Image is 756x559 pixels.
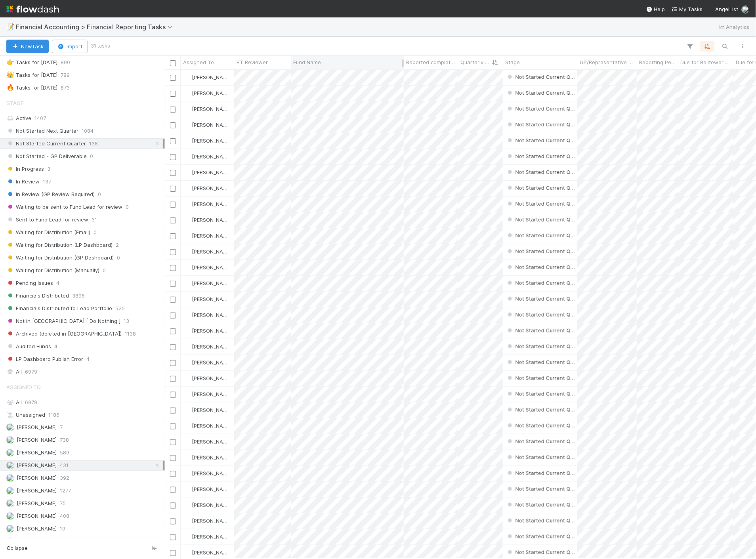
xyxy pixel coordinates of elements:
div: Not Started Current Quarter [506,422,577,429]
span: [PERSON_NAME] [192,233,232,239]
span: Audited Funds [6,342,51,351]
img: avatar_c7c7de23-09de-42ad-8e02-7981c37ee075.png [184,454,191,461]
div: Not Started Current Quarter [506,168,577,176]
div: [PERSON_NAME] [184,121,230,129]
input: Toggle Row Selected [170,360,176,366]
input: Toggle Row Selected [170,186,176,192]
span: [PERSON_NAME] [192,502,232,508]
span: 4 [54,342,57,351]
span: Not Started Current Quarter [506,406,586,413]
img: avatar_c7c7de23-09de-42ad-8e02-7981c37ee075.png [184,312,191,318]
span: [PERSON_NAME] [192,217,232,223]
span: [PERSON_NAME] [192,518,232,524]
span: [PERSON_NAME] [192,122,232,128]
div: Not Started Current Quarter [506,532,577,540]
img: avatar_c7c7de23-09de-42ad-8e02-7981c37ee075.png [184,549,191,556]
input: Toggle Row Selected [170,170,176,176]
img: avatar_c7c7de23-09de-42ad-8e02-7981c37ee075.png [184,375,191,382]
span: 431 [60,461,69,471]
span: 0 [117,253,120,263]
div: [PERSON_NAME] [184,406,230,414]
span: 2 [116,240,119,250]
span: 4 [56,278,59,288]
input: Toggle Row Selected [170,550,176,556]
div: [PERSON_NAME] [184,549,230,557]
span: Collapse [7,545,28,552]
span: Not Started Current Quarter [506,422,586,429]
span: [PERSON_NAME] [192,90,232,96]
span: 738 [60,435,69,445]
input: Toggle Row Selected [170,122,176,128]
img: avatar_c7c7de23-09de-42ad-8e02-7981c37ee075.png [184,439,191,445]
span: Not Started Current Quarter [506,90,586,96]
span: [PERSON_NAME] [192,153,232,160]
div: Not Started Current Quarter [506,485,577,493]
img: avatar_c7c7de23-09de-42ad-8e02-7981c37ee075.png [184,391,191,397]
span: 31 [92,215,97,225]
img: avatar_fee1282a-8af6-4c79-b7c7-bf2cfad99775.png [6,436,14,444]
input: Toggle Row Selected [170,75,176,81]
div: [PERSON_NAME] [184,390,230,398]
div: [PERSON_NAME] [184,533,230,541]
img: avatar_c7c7de23-09de-42ad-8e02-7981c37ee075.png [184,137,191,144]
span: 589 [60,448,69,458]
input: Toggle Row Selected [170,487,176,493]
a: My Tasks [672,5,703,13]
div: All [6,367,163,377]
span: [PERSON_NAME] [192,391,232,397]
div: Not Started Current Quarter [506,358,577,366]
span: Not Started Current Quarter [506,74,586,80]
div: Not Started Current Quarter [506,406,577,414]
span: Waiting for Distribution (Manually) [6,265,99,275]
span: [PERSON_NAME] [17,526,57,532]
span: In Review (GP Review Required) [6,189,95,199]
div: [PERSON_NAME] [184,327,230,335]
div: [PERSON_NAME] [184,295,230,303]
div: [PERSON_NAME] [184,501,230,509]
div: Unassigned [6,410,163,420]
div: Tasks for [DATE] [6,70,57,80]
img: avatar_c7c7de23-09de-42ad-8e02-7981c37ee075.png [184,185,191,191]
span: [PERSON_NAME] [192,312,232,318]
span: GP/Representative wants to review [580,58,635,66]
div: Not Started Current Quarter [506,517,577,525]
span: [PERSON_NAME] [17,475,57,481]
img: avatar_f10b6879-7343-4620-b098-c5dd14efa601.png [6,525,14,533]
span: Financials Distributed to Lead Portfolio [6,303,112,313]
span: Not Started Current Quarter [506,311,586,318]
img: avatar_c7c7de23-09de-42ad-8e02-7981c37ee075.png [184,264,191,271]
div: Not Started Current Quarter [506,200,577,208]
input: Toggle Row Selected [170,154,176,160]
input: Toggle Row Selected [170,297,176,303]
span: Not Started Current Quarter [506,121,586,128]
div: [PERSON_NAME] [184,89,230,97]
span: AngelList [716,6,739,12]
span: Not Started Current Quarter [506,327,586,334]
img: avatar_c7c7de23-09de-42ad-8e02-7981c37ee075.png [184,407,191,413]
input: Toggle Row Selected [170,455,176,461]
div: Active [6,113,163,123]
img: avatar_c7c7de23-09de-42ad-8e02-7981c37ee075.png [184,423,191,429]
span: 1084 [82,126,94,136]
img: avatar_c7c7de23-09de-42ad-8e02-7981c37ee075.png [742,6,750,13]
span: [PERSON_NAME] [192,280,232,286]
span: Financial Accounting > Financial Reporting Tasks [16,23,177,31]
div: [PERSON_NAME] [184,216,230,224]
span: 890 [61,57,70,67]
div: Not Started Current Quarter [506,342,577,350]
span: [PERSON_NAME] [192,423,232,429]
span: 19 [60,524,65,534]
span: 392 [60,473,69,483]
img: avatar_c7c7de23-09de-42ad-8e02-7981c37ee075.png [184,518,191,524]
span: Waiting for Distribution (GP Dashboard) [6,253,114,263]
div: Not Started Current Quarter [506,311,577,319]
span: Not in [GEOGRAPHIC_DATA] [ Do Nothing ] [6,316,120,326]
input: Toggle Row Selected [170,138,176,144]
div: [PERSON_NAME] [184,200,230,208]
img: avatar_c7c7de23-09de-42ad-8e02-7981c37ee075.png [184,233,191,239]
span: Not Started Current Quarter [506,517,586,524]
span: Fund Name [293,58,321,66]
button: NewTask [6,40,49,53]
span: [PERSON_NAME] [192,486,232,492]
span: [PERSON_NAME] [192,439,232,445]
